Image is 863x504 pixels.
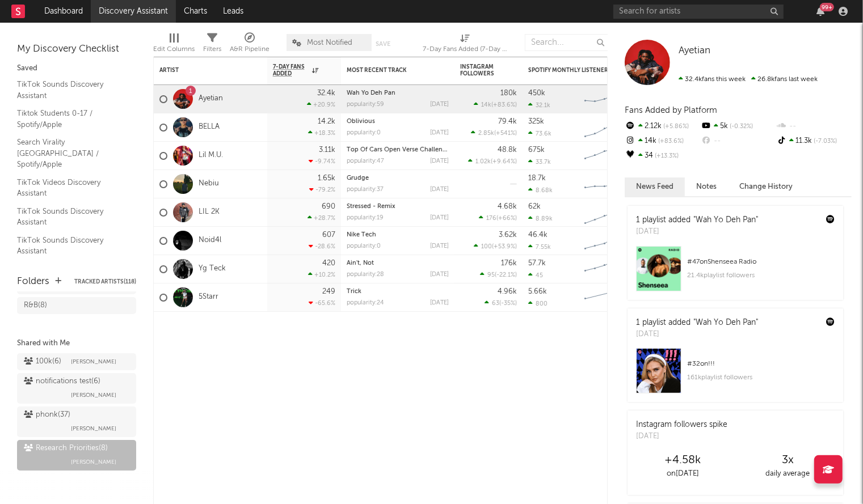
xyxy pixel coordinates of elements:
[636,317,758,329] div: 1 playlist added
[528,260,546,267] div: 57.7k
[318,175,335,182] div: 1.65k
[71,422,116,435] span: [PERSON_NAME]
[700,119,776,134] div: 5k
[471,129,517,137] div: ( )
[528,187,553,194] div: 8.68k
[625,149,700,163] div: 34
[528,130,552,137] div: 73.6k
[347,260,374,266] a: Ain't, Not
[528,118,544,125] div: 325k
[307,39,352,46] span: Most Notified
[322,231,335,239] div: 607
[347,67,432,74] div: Most Recent Track
[700,134,776,149] div: --
[487,272,495,278] span: 95
[478,130,494,137] span: 2.85k
[17,78,125,101] a: TikTok Sounds Discovery Assistant
[496,130,515,137] span: +541 %
[17,176,125,200] a: TikTok Videos Discovery Assistant
[475,159,491,165] span: 1.02k
[474,243,517,250] div: ( )
[480,271,517,278] div: ( )
[307,101,335,108] div: +20.9 %
[347,175,449,181] div: Grudge
[498,215,515,222] span: +66 %
[528,300,548,307] div: 800
[309,243,335,250] div: -28.6 %
[693,216,758,224] a: "Wah Yo Deh Pan"
[625,106,717,115] span: Fans Added by Platform
[71,388,116,402] span: [PERSON_NAME]
[728,177,804,196] button: Change History
[347,204,449,210] div: Stressed - Remix
[17,107,125,130] a: Tiktok Students 0-17 / Spotify/Apple
[199,151,223,160] a: Lil M.U.
[17,373,136,404] a: notifications test(6)[PERSON_NAME]
[17,136,125,171] a: Search Virality [GEOGRAPHIC_DATA] / Spotify/Apple
[528,288,547,295] div: 5.66k
[528,203,541,210] div: 62k
[528,215,553,222] div: 8.89k
[430,215,449,221] div: [DATE]
[528,67,613,74] div: Spotify Monthly Listeners
[230,28,270,61] div: A&R Pipeline
[347,289,361,295] a: Trick
[687,357,835,371] div: # 32 on !!!
[322,203,335,210] div: 690
[423,28,508,61] div: 7-Day Fans Added (7-Day Fans Added)
[430,101,449,108] div: [DATE]
[347,147,450,153] a: Top Of Cars Open Verse Challenge
[17,297,136,314] a: R&B(8)
[318,118,335,125] div: 14.2k
[347,232,376,238] a: Nike Tech
[430,243,449,249] div: [DATE]
[528,146,545,154] div: 675k
[579,113,630,142] svg: Chart title
[199,264,226,274] a: Yg Teck
[481,244,492,250] span: 100
[528,272,543,279] div: 45
[199,122,220,132] a: BELLA
[525,34,610,51] input: Search...
[498,203,517,210] div: 4.68k
[347,272,384,278] div: popularity: 28
[492,159,515,165] span: +9.64 %
[528,175,546,182] div: 18.7k
[687,269,835,282] div: 21.4k playlist followers
[347,300,384,306] div: popularity: 24
[776,119,852,134] div: --
[501,260,517,267] div: 176k
[492,300,499,307] span: 63
[347,175,369,181] a: Grudge
[636,226,758,238] div: [DATE]
[423,43,508,56] div: 7-Day Fans Added (7-Day Fans Added)
[322,260,335,267] div: 420
[679,46,710,56] span: Ayetian
[498,118,517,125] div: 79.4k
[679,76,746,83] span: 32.4k fans this week
[230,43,270,56] div: A&R Pipeline
[74,279,136,285] button: Tracked Artists(118)
[485,299,517,307] div: ( )
[347,90,395,96] a: Wah Yo Deh Pan
[528,101,550,109] div: 32.1k
[347,118,375,125] a: Oblivious
[430,130,449,136] div: [DATE]
[430,187,449,193] div: [DATE]
[662,124,689,130] span: +5.86 %
[728,124,753,130] span: -0.32 %
[500,90,517,97] div: 180k
[17,406,136,437] a: phonk(37)[PERSON_NAME]
[17,275,49,289] div: Folders
[460,63,500,77] div: Instagram Followers
[309,186,335,193] div: -79.2 %
[153,28,195,61] div: Edit Columns
[528,158,551,166] div: 33.7k
[687,255,835,269] div: # 47 on Shenseea Radio
[24,442,108,455] div: Research Priorities ( 8 )
[630,467,735,481] div: on [DATE]
[347,260,449,266] div: Ain't, Not
[693,319,758,327] a: "Wah Yo Deh Pan"
[203,43,221,56] div: Filters
[319,146,335,154] div: 3.11k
